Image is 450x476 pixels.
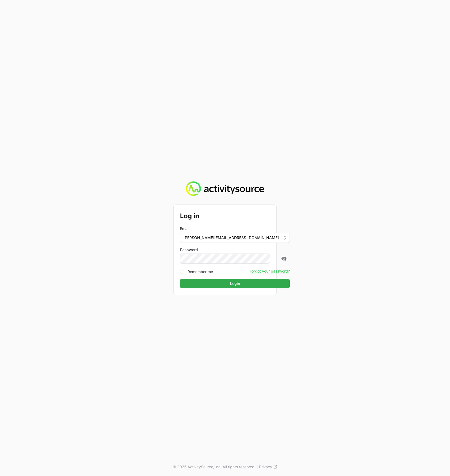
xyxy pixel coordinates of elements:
[180,247,290,252] label: Password
[250,269,290,274] button: Forgot your password?
[259,464,277,470] a: Privacy
[172,464,256,470] p: © 2025 ActivitySource, inc. All rights reserved.
[183,235,279,240] span: [PERSON_NAME][EMAIL_ADDRESS][DOMAIN_NAME]
[180,211,290,221] h2: Log in
[180,279,290,288] button: Login
[257,464,258,470] span: |
[187,269,213,274] label: Remember me
[180,226,190,231] label: Email
[230,280,240,287] span: Login
[180,233,290,243] button: [PERSON_NAME][EMAIL_ADDRESS][DOMAIN_NAME]
[186,181,264,196] img: Activity Source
